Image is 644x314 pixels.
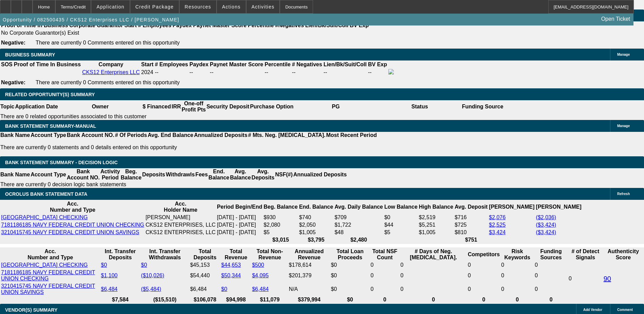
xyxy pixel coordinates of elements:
span: Manage [617,53,630,56]
td: -- [368,69,387,76]
td: -- [323,69,367,76]
b: Negative: [1,80,25,85]
td: $0 [331,269,370,282]
th: Deposits [142,168,166,181]
td: 0 [467,283,500,296]
th: Avg. End Balance [147,132,194,139]
th: Application Date [15,100,58,113]
td: [DATE] - [DATE] [217,214,262,221]
th: Account Type [30,168,67,181]
th: ($15,510) [141,296,189,303]
span: -- [155,69,159,75]
span: Opportunity / 082500435 / CKS12 Enterprises LLC / [PERSON_NAME] [3,17,179,22]
div: $201,379 [289,273,330,279]
div: $178,614 [289,262,330,268]
th: Security Deposit [206,100,250,113]
td: 0 [400,262,467,268]
td: $1,722 [334,222,383,228]
a: $4,095 [252,273,269,278]
button: Credit Package [130,0,179,13]
span: BANK STATEMENT SUMMARY-MANUAL [5,123,96,129]
span: Resources [185,4,211,10]
td: $2,050 [299,222,333,228]
a: Open Ticket [599,13,633,25]
div: -- [264,69,290,75]
th: Avg. Balance [229,168,251,181]
td: $2,519 [419,214,454,221]
th: $94,998 [221,296,251,303]
th: Beg. Balance [263,200,298,213]
span: Application [96,4,124,10]
th: 0 [400,296,467,303]
th: 0 [370,296,399,303]
td: 0 [370,269,399,282]
span: Credit Package [135,4,174,10]
a: $6,484 [252,286,269,292]
a: ($2,036) [536,214,556,220]
b: Start [141,62,153,67]
td: 0 [534,269,568,282]
td: $1,005 [299,229,333,236]
th: Total Deposits [190,248,220,261]
th: Int. Transfer Deposits [100,248,140,261]
th: Bank Account NO. [67,132,115,139]
td: 0 [400,269,467,282]
th: 0 [467,296,500,303]
p: There are currently 0 statements and 0 details entered on this opportunity [0,144,377,151]
th: # of Detect Signals [568,248,603,261]
b: BV Exp [368,62,387,67]
td: $930 [263,214,298,221]
th: Acc. Holder Name [145,200,216,213]
td: $0 [384,214,418,221]
td: 0 [534,283,568,296]
a: $500 [252,262,264,268]
td: $810 [454,229,488,236]
th: Acc. Number and Type [1,200,145,213]
th: Account Type [30,132,67,139]
span: BUSINESS SUMMARY [5,52,55,57]
td: $1,005 [419,229,454,236]
th: $11,079 [252,296,288,303]
span: There are currently 0 Comments entered on this opportunity [36,40,180,46]
th: Total Non-Revenue [252,248,288,261]
th: # Days of Neg. [MEDICAL_DATA]. [400,248,467,261]
b: # Employees [155,62,188,67]
td: 0 [400,283,467,296]
a: 7181186185 NAVY FEDERAL CREDIT UNION CHECKING [1,222,144,228]
th: [PERSON_NAME] [489,200,535,213]
th: $0 [331,296,370,303]
th: Annualized Deposits [194,132,247,139]
td: [DATE] - [DATE] [217,222,262,228]
td: [DATE] - [DATE] [217,229,262,236]
td: 0 [370,283,399,296]
th: 0 [501,296,534,303]
th: Fees [195,168,208,181]
th: PG [294,100,378,113]
a: $50,344 [221,273,241,278]
b: # Negatives [292,62,322,67]
th: Int. Transfer Withdrawals [141,248,189,261]
span: Add Vendor [583,308,602,312]
th: Risk Keywords [501,248,534,261]
td: $5 [384,229,418,236]
th: Activity Period [100,168,121,181]
button: Application [91,0,129,13]
th: Period Begin/End [217,200,262,213]
b: Paynet Master Score [210,62,263,67]
th: End. Balance [208,168,229,181]
th: NSF(#) [275,168,293,181]
th: Avg. Deposits [251,168,275,181]
th: $ Financed [142,100,171,113]
td: 0 [501,262,534,268]
a: [GEOGRAPHIC_DATA] CHECKING [1,262,88,268]
th: Low Balance [384,200,418,213]
td: 0 [467,269,500,282]
th: Beg. Balance [120,168,142,181]
th: 0 [534,296,568,303]
th: Funding Sources [534,248,568,261]
td: 0 [501,269,534,282]
a: 3210415745 NAVY FEDERAL CREDIT UNION SAVINGS [1,229,139,235]
td: $2,080 [263,222,298,228]
b: Lien/Bk/Suit/Coll [324,62,367,67]
td: $709 [334,214,383,221]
